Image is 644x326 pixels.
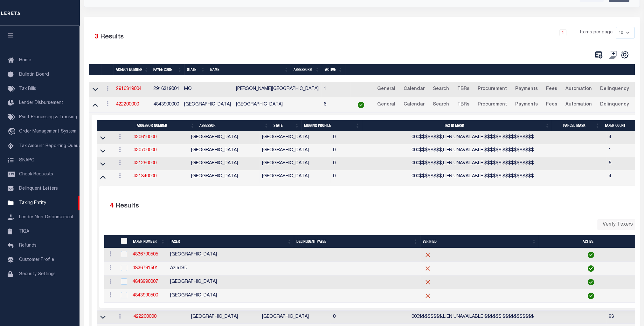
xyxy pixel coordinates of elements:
th: Parcel Mask: activate to sort column ascending [552,120,602,131]
a: Calendar [401,100,427,110]
a: 4843990500 [133,293,158,298]
a: Fees [543,84,560,94]
th: Assessors: activate to sort column ascending [291,64,322,75]
a: General [374,100,398,110]
a: Search [430,100,452,110]
a: 4836790505 [133,252,158,257]
span: 3 [94,34,98,40]
td: [GEOGRAPHIC_DATA] [189,170,260,183]
td: [GEOGRAPHIC_DATA] [260,144,330,157]
span: Pymt Processing & Tracking [19,115,77,119]
label: Results [115,201,139,211]
a: Payments [512,100,541,110]
a: TBRs [454,100,472,110]
th: Tax ID Mask: activate to sort column ascending [362,120,552,131]
img: check-icon-green.svg [588,265,594,272]
a: Procurement [475,100,510,110]
a: Calendar [401,84,427,94]
span: Taxing Entity [19,201,46,205]
span: Lender Non-Disbursement [19,215,74,220]
a: Automation [563,84,595,94]
span: Verify Taxers [603,222,633,227]
a: 422200000 [134,315,156,319]
span: Order Management System [19,129,76,134]
th: Name: activate to sort column ascending [208,64,291,75]
span: Security Settings [19,272,56,276]
span: Home [19,58,31,63]
a: Payments [512,84,541,94]
th: Agency Number: activate to sort column ascending [113,64,151,75]
td: 0 [330,311,386,324]
td: [GEOGRAPHIC_DATA] [182,97,233,113]
span: Lender Disbursement [19,101,63,105]
a: 420700000 [134,148,156,153]
th: Taxer Number: activate to sort column ascending [130,235,168,248]
th: Active: activate to sort column ascending [322,64,345,75]
th: Taxer: activate to sort column ascending [168,235,294,248]
a: 4836791501 [133,266,158,270]
span: Items per page [580,29,613,36]
span: Customer Profile [19,258,54,262]
th: &nbsp; [345,64,635,75]
td: [GEOGRAPHIC_DATA] [260,157,330,170]
a: Search [430,84,452,94]
td: 0 [330,157,386,170]
span: SNAPQ [19,158,35,162]
td: [GEOGRAPHIC_DATA] [189,157,260,170]
a: Delinquency [597,84,632,94]
a: 421260000 [134,161,156,166]
td: [GEOGRAPHIC_DATA] [168,248,294,262]
a: Delinquency [597,100,632,110]
td: MO [182,82,233,97]
span: Bulletin Board [19,72,49,77]
span: TIQA [19,229,29,234]
td: 2916319004 [151,82,182,97]
a: 420610000 [134,135,156,139]
span: 4 [110,203,114,209]
button: Verify Taxers [597,219,638,230]
a: Automation [563,100,595,110]
th: Active: activate to sort column ascending [539,235,643,248]
span: Refunds [19,243,37,248]
span: 000$$$$$$$$,LIEN UNAVAILABLE $$$$$$,$$$$$$$$$$$ [412,174,534,179]
td: [GEOGRAPHIC_DATA] [168,289,294,303]
th: State: activate to sort column ascending [184,64,208,75]
td: 1 [321,82,350,97]
span: Tax Amount Reporting Queue [19,144,81,148]
td: [GEOGRAPHIC_DATA] [189,131,260,144]
a: 4843990007 [133,280,158,284]
th: Verified: activate to sort column ascending [420,235,538,248]
td: [GEOGRAPHIC_DATA] [260,170,330,183]
a: 1 [559,29,566,36]
img: check-icon-green.svg [358,102,364,108]
td: 4843900000 [151,97,182,113]
a: Procurement [475,84,510,94]
a: 422200000 [116,102,139,107]
td: Azle ISD [168,262,294,275]
span: Tax Bills [19,87,36,91]
a: 421840000 [134,174,156,179]
label: Results [100,32,124,42]
td: [GEOGRAPHIC_DATA] [233,97,321,113]
img: check-icon-green.svg [588,293,594,299]
a: Fees [543,100,560,110]
img: check-icon-green.svg [588,279,594,285]
th: Missing Profile: activate to sort column ascending [301,120,362,131]
span: 000$$$$$$$$,LIEN UNAVAILABLE $$$$$$,$$$$$$$$$$$ [412,135,534,139]
i: travel_explore [8,128,18,136]
td: [GEOGRAPHIC_DATA] [168,275,294,289]
td: [GEOGRAPHIC_DATA] [260,131,330,144]
img: check-icon-green.svg [588,252,594,258]
a: TBRs [454,84,472,94]
td: [GEOGRAPHIC_DATA] [260,311,330,324]
th: State: activate to sort column ascending [271,120,302,131]
td: 0 [330,144,386,157]
td: [GEOGRAPHIC_DATA] [189,311,260,324]
td: 0 [330,131,386,144]
td: [GEOGRAPHIC_DATA] [189,144,260,157]
a: 2916319004 [116,87,142,91]
td: 6 [321,97,350,113]
span: Check Requests [19,172,53,177]
a: General [374,84,398,94]
th: Assessor: activate to sort column ascending [197,120,271,131]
